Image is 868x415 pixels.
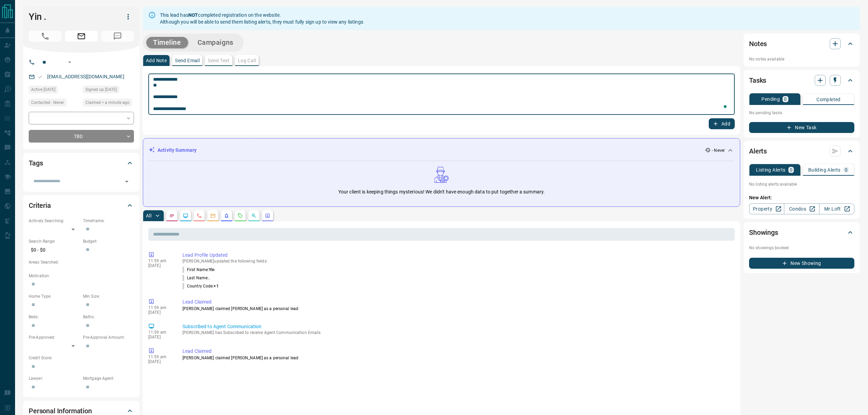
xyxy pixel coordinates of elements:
textarea: To enrich screen reader interactions, please activate Accessibility in Grammarly extension settings [153,77,730,112]
svg: Email Valid [38,75,42,79]
p: [DATE] [148,263,172,268]
p: 11:59 am [148,330,172,335]
button: Open [66,58,74,66]
h1: Yin . [29,11,112,22]
div: Tue Sep 16 2025 [83,99,134,108]
p: All [146,213,151,218]
p: [PERSON_NAME] has Subscribed to receive Agent Communication Emails [182,330,732,335]
span: Active [DATE] [31,86,55,93]
p: [DATE] [148,335,172,339]
p: Building Alerts [808,168,841,172]
div: Tasks [749,72,854,89]
div: Showings [749,224,854,241]
div: Notes [749,36,854,52]
a: Property [749,203,784,214]
p: Country Code : [182,283,219,289]
h2: Showings [749,227,778,238]
p: Budget: [83,238,134,244]
p: Actively Searching: [29,218,80,224]
p: First Name : [182,267,215,273]
p: 11:59 am [148,354,172,359]
p: No pending tasks [749,108,854,118]
svg: Calls [196,213,202,218]
a: [EMAIL_ADDRESS][DOMAIN_NAME] [47,74,124,79]
button: New Showing [749,258,854,269]
p: - Never [712,147,725,153]
p: Beds: [29,314,80,320]
h2: Tasks [749,75,766,86]
div: Alerts [749,143,854,159]
p: [PERSON_NAME] claimed [PERSON_NAME] as a personal lead [182,306,732,312]
p: Subscribed to Agent Communication [182,323,732,330]
button: Timeline [146,37,188,48]
span: +1 [214,284,218,289]
p: [DATE] [148,310,172,315]
span: No Number [101,31,134,42]
p: Listing Alerts [756,168,786,172]
p: Lawyer: [29,375,80,381]
p: $0 - $0 [29,244,80,256]
span: Yin [209,267,215,272]
p: Last Name : [182,275,209,281]
p: New Alert: [749,194,854,201]
svg: Lead Browsing Activity [183,213,188,218]
a: Condos [784,203,819,214]
p: [DATE] [148,359,172,364]
button: Open [122,177,132,186]
div: Tags [29,155,134,171]
button: Campaigns [191,37,240,48]
p: Pre-Approval Amount: [83,334,134,340]
p: Lead Claimed [182,348,732,355]
p: 0 [784,97,787,102]
strong: NOT [188,12,198,18]
p: Min Size: [83,293,134,299]
svg: Agent Actions [265,213,270,218]
p: Motivation: [29,273,134,279]
span: Claimed < a minute ago [85,99,130,106]
p: No listing alerts available [749,181,854,187]
span: Email [65,31,98,42]
h2: Notes [749,38,767,49]
p: Pending [761,97,780,102]
h2: Criteria [29,200,51,211]
p: Add Note [146,58,167,63]
p: [PERSON_NAME] updated the following fields: [182,259,732,264]
p: Activity Summary [158,147,196,154]
div: Sat Jul 13 2024 [29,86,80,95]
span: No Number [29,31,62,42]
p: Mortgage Agent: [83,375,134,381]
p: Your client is keeping things mysterious! We didn't have enough data to put together a summary. [338,188,545,196]
p: 0 [845,168,847,172]
p: Credit Score: [29,355,134,361]
p: Home Type: [29,293,80,299]
button: Add [709,118,735,129]
p: No notes available [749,56,854,62]
div: Activity Summary- Never [149,144,734,157]
button: New Task [749,122,854,133]
p: No showings booked [749,245,854,251]
svg: Emails [210,213,216,218]
p: Search Range: [29,238,80,244]
p: Send Email [175,58,200,63]
p: 11:59 am [148,258,172,263]
p: Timeframe: [83,218,134,224]
svg: Requests [238,213,243,218]
svg: Notes [169,213,175,218]
a: Mr.Loft [819,203,854,214]
svg: Opportunities [251,213,257,218]
p: Baths: [83,314,134,320]
span: Signed up [DATE] [85,86,117,93]
p: [PERSON_NAME] claimed [PERSON_NAME] as a personal lead [182,355,732,361]
h2: Alerts [749,146,767,157]
svg: Listing Alerts [224,213,229,218]
p: 0 [790,168,792,172]
span: . [208,276,209,280]
div: Criteria [29,197,134,214]
span: Contacted - Never [31,99,64,106]
div: This lead has completed registration on the website. Although you will be able to send them listi... [160,9,363,28]
p: Areas Searched: [29,259,134,265]
div: Sat Jul 13 2024 [83,86,134,95]
p: Lead Profile Updated [182,252,732,259]
h2: Tags [29,158,43,169]
p: Lead Claimed [182,298,732,306]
